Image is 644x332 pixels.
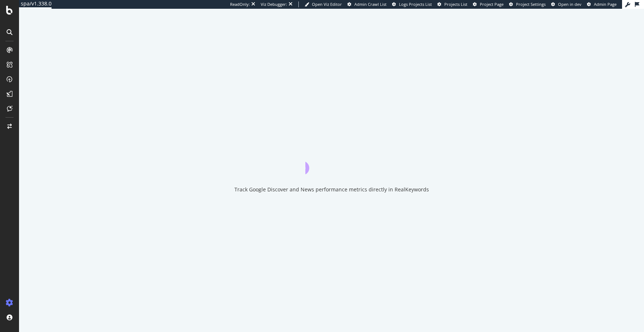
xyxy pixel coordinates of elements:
[347,1,387,7] a: Admin Crawl List
[594,1,617,7] span: Admin Page
[444,1,467,7] span: Projects List
[473,1,504,7] a: Project Page
[480,1,504,7] span: Project Page
[230,1,250,7] div: ReadOnly:
[305,1,342,7] a: Open Viz Editor
[437,1,467,7] a: Projects List
[587,1,617,7] a: Admin Page
[261,1,287,7] div: Viz Debugger:
[392,1,432,7] a: Logs Projects List
[399,1,432,7] span: Logs Projects List
[558,1,581,7] span: Open in dev
[509,1,546,7] a: Project Settings
[354,1,387,7] span: Admin Crawl List
[305,148,358,174] div: animation
[312,1,342,7] span: Open Viz Editor
[516,1,546,7] span: Project Settings
[234,186,429,193] div: Track Google Discover and News performance metrics directly in RealKeywords
[551,1,581,7] a: Open in dev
